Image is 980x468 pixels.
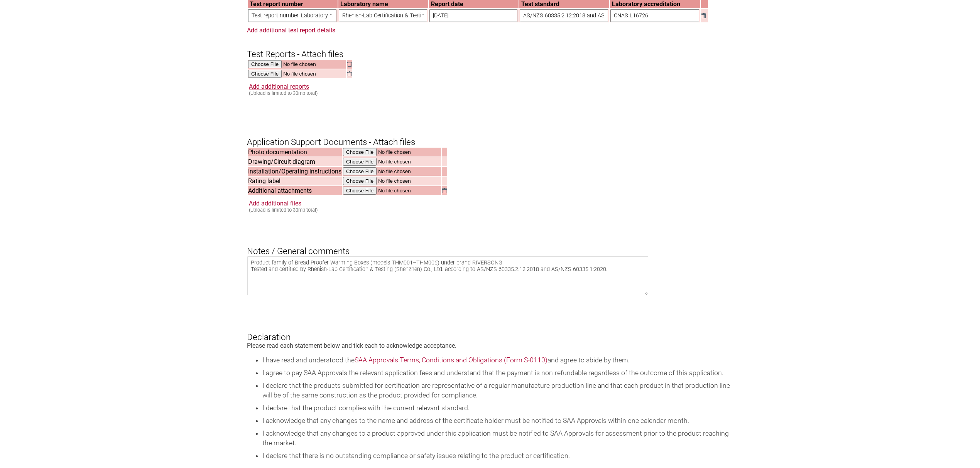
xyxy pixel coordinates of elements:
[262,355,733,365] li: I have read and understood the and agree to abide by them.
[249,207,318,213] small: (Upload is limited to 30mb total)
[347,71,352,76] img: Remove
[249,200,301,207] a: Add additional files
[347,62,352,67] img: Remove
[262,403,733,413] li: I declare that the product complies with the current relevant standard.
[262,451,733,461] li: I declare that there is no outstanding compliance or safety issues relating to the product or cer...
[247,27,335,34] a: Add additional test report details
[247,36,733,59] h3: Test Reports - Attach files
[247,124,733,147] h3: Application Support Documents - Attach files
[262,429,733,448] li: I acknowledge that any changes to a product approved under this application must be notified to S...
[442,188,447,193] img: Remove
[262,381,733,400] li: I declare that the products submitted for certification are representative of a regular manufactu...
[248,177,342,185] td: Rating label
[248,148,342,157] td: Photo documentation
[249,90,318,96] small: (Upload is limited to 30mb total)
[249,83,309,90] a: Add additional reports
[248,186,342,195] td: Additional attachments
[247,319,733,342] h3: Declaration
[248,157,342,166] td: Drawing/Circuit diagram
[355,356,547,364] a: SAA Approvals Terms, Conditions and Obligations (Form S-0110)
[248,167,342,176] td: Installation/Operating instructions
[701,13,706,18] img: Remove
[247,233,733,256] h3: Notes / General comments
[262,416,733,426] li: I acknowledge that any changes to the name and address of the certificate holder must be notified...
[262,368,733,378] li: I agree to pay SAA Approvals the relevant application fees and understand that the payment is non...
